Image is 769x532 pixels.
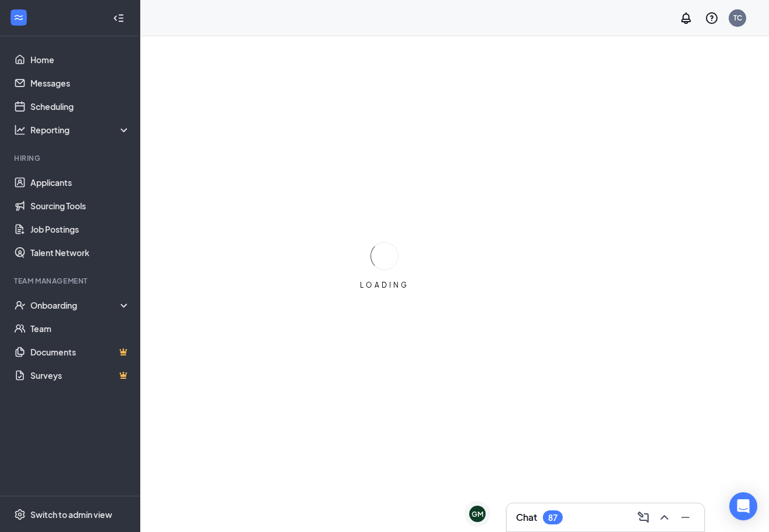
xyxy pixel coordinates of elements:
a: Messages [30,71,130,95]
a: Scheduling [30,95,130,118]
a: Applicants [30,171,130,194]
svg: UserCheck [14,299,26,311]
svg: Collapse [113,12,124,24]
div: GM [472,509,483,519]
h3: Chat [516,511,537,524]
svg: Notifications [679,11,693,25]
button: Minimize [676,508,695,527]
svg: QuestionInfo [705,11,719,25]
a: Team [30,317,130,340]
div: Team Management [14,276,128,286]
button: ChevronUp [655,508,674,527]
svg: Minimize [678,510,692,524]
div: 87 [548,513,557,523]
a: Home [30,48,130,71]
div: Hiring [14,153,128,163]
div: TC [733,13,742,23]
svg: ComposeMessage [636,510,650,524]
div: LOADING [355,280,414,290]
a: Talent Network [30,241,130,264]
div: Onboarding [30,299,120,311]
svg: WorkstreamLogo [13,12,25,23]
button: ComposeMessage [634,508,653,527]
a: Job Postings [30,217,130,241]
svg: Settings [14,509,26,520]
svg: ChevronUp [657,510,671,524]
a: DocumentsCrown [30,340,130,364]
div: Open Intercom Messenger [729,492,757,520]
a: SurveysCrown [30,364,130,387]
a: Sourcing Tools [30,194,130,217]
div: Switch to admin view [30,509,112,520]
div: Reporting [30,124,131,136]
svg: Analysis [14,124,26,136]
